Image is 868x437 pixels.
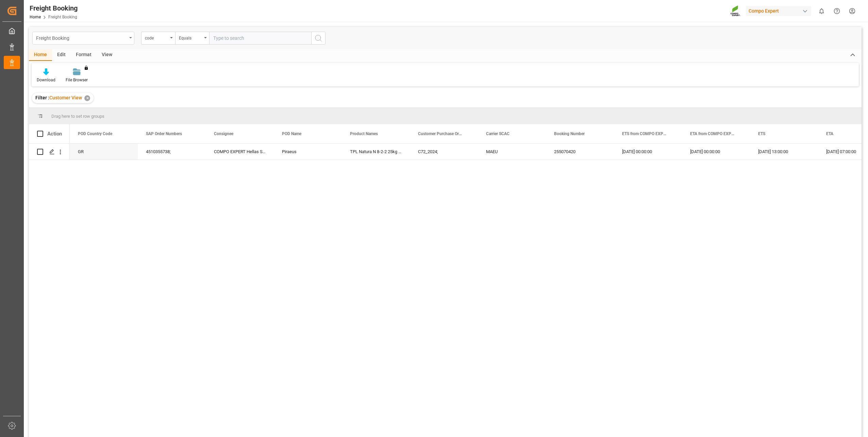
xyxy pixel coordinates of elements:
[206,144,274,160] div: COMPO EXPERT Hellas S.A.
[51,114,104,119] span: Drag here to set row groups
[78,131,112,136] span: POD Country Code
[70,144,138,160] div: GR
[146,131,182,136] span: SAP Order Numbers
[175,32,209,45] button: open menu
[209,32,311,45] input: Type to search
[554,131,585,136] span: Booking Number
[84,95,90,101] div: ✕
[36,33,127,42] div: Freight Booking
[30,15,41,19] a: Home
[97,49,117,61] div: View
[746,6,811,16] div: Compo Expert
[814,3,829,19] button: show 0 new notifications
[758,131,765,136] span: ETS
[29,49,52,61] div: Home
[214,131,233,136] span: Consignee
[418,131,464,136] span: Customer Purchase Order Numbers
[37,77,55,83] div: Download
[138,144,206,160] div: 4510355738;
[682,144,750,160] div: [DATE] 00:00:00
[141,32,175,45] button: open menu
[29,144,70,160] div: Press SPACE to select this row.
[145,33,168,41] div: code
[274,144,342,160] div: Piraeus
[342,144,410,160] div: TPL Natura N 8-2-2 25kg (x40) GR;
[829,3,845,19] button: Help Center
[486,131,510,136] span: Carrier SCAC
[478,144,546,160] div: MAEU
[546,144,614,160] div: 255070420
[311,32,325,45] button: search button
[71,49,97,61] div: Format
[826,131,833,136] span: ETA
[622,131,668,136] span: ETS from COMPO EXPERT
[32,32,134,45] button: open menu
[49,95,82,100] span: Customer View
[614,144,682,160] div: [DATE] 00:00:00
[179,33,202,41] div: Equals
[35,95,49,100] span: Filter :
[282,131,301,136] span: POD Name
[52,49,71,61] div: Edit
[746,4,814,17] button: Compo Expert
[350,131,378,136] span: Product Names
[690,131,736,136] span: ETA from COMPO EXPERT
[30,3,78,13] div: Freight Booking
[410,144,478,160] div: C72_2024;
[730,5,741,17] img: Screenshot%202023-09-29%20at%2010.02.21.png_1712312052.png
[750,144,818,160] div: [DATE] 13:00:00
[47,131,62,137] div: Action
